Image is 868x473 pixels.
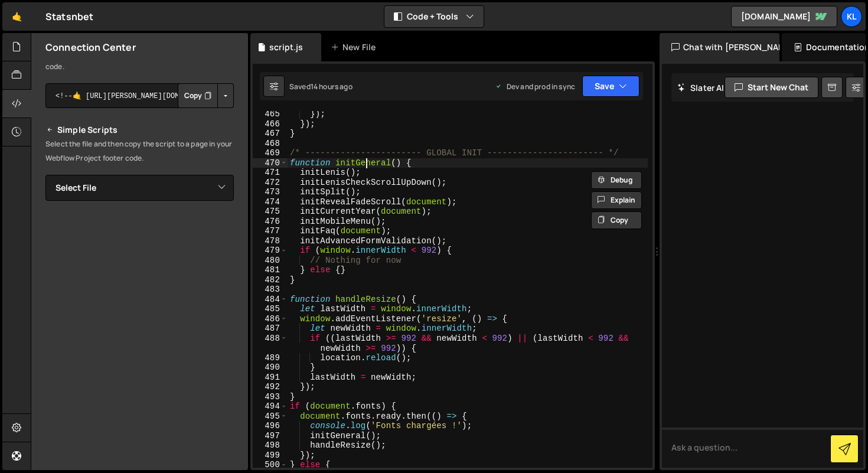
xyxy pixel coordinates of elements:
div: 500 [253,460,288,470]
div: script.js [269,41,303,53]
div: 479 [253,246,288,256]
div: 14 hours ago [311,81,353,92]
div: 465 [253,109,288,119]
div: 485 [253,304,288,314]
div: 494 [253,402,288,412]
div: 471 [253,168,288,178]
a: 🤙 [2,2,31,31]
div: 488 [253,334,288,353]
div: 498 [253,441,288,451]
div: 482 [253,275,288,285]
h2: Slater AI [677,82,725,93]
button: Start new chat [725,77,818,98]
div: 477 [253,226,288,236]
div: 493 [253,392,288,402]
div: 491 [253,373,288,383]
div: 481 [253,265,288,275]
div: 472 [253,178,288,188]
div: 478 [253,236,288,246]
div: 499 [253,451,288,461]
div: Documentation [782,33,866,61]
div: 497 [253,431,288,441]
button: Copy [591,211,642,229]
textarea: <!--🤙 [URL][PERSON_NAME][DOMAIN_NAME]> <script>document.addEventListener("DOMContentLoaded", func... [45,83,234,108]
div: 470 [253,158,288,168]
div: 495 [253,412,288,422]
h2: Simple Scripts [45,123,234,137]
button: Explain [591,191,642,209]
div: Saved [289,81,353,92]
div: 492 [253,382,288,392]
button: Save [582,76,639,97]
button: Debug [591,171,642,189]
div: 467 [253,129,288,139]
a: Kl [841,6,862,27]
div: 480 [253,256,288,266]
h2: Connection Center [45,41,136,54]
div: 468 [253,139,288,149]
div: 473 [253,187,288,197]
a: [DOMAIN_NAME] [731,6,837,27]
button: Copy [178,83,218,108]
div: 466 [253,119,288,129]
div: 476 [253,217,288,227]
div: Chat with [PERSON_NAME] [660,33,779,61]
div: 489 [253,353,288,363]
div: Statsnbet [45,9,93,24]
div: 490 [253,363,288,373]
div: 486 [253,314,288,324]
div: 475 [253,207,288,217]
div: New File [331,41,380,53]
iframe: YouTube video player [45,334,235,441]
p: Select the file and then copy the script to a page in your Webflow Project footer code. [45,137,234,165]
div: 469 [253,148,288,158]
div: 487 [253,324,288,334]
div: 496 [253,421,288,431]
div: Button group with nested dropdown [178,83,234,108]
iframe: YouTube video player [45,220,235,327]
div: 483 [253,285,288,295]
div: Dev and prod in sync [495,81,575,92]
div: 474 [253,197,288,207]
button: Code + Tools [384,6,484,27]
div: 484 [253,295,288,305]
